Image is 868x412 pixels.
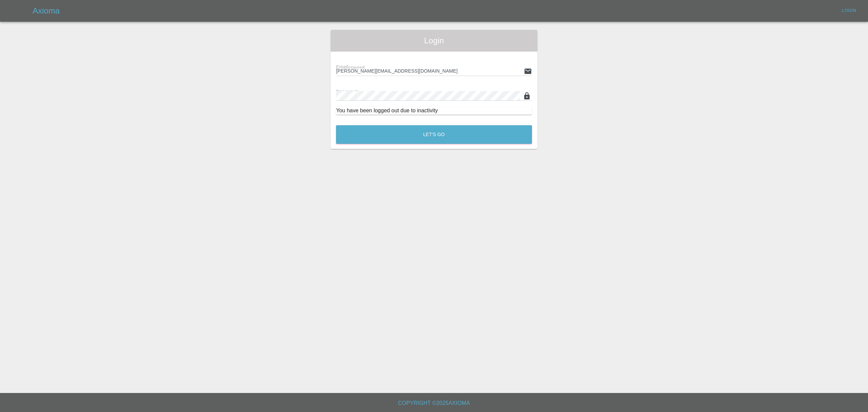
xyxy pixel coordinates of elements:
[336,64,365,70] span: Email
[838,5,860,16] a: Login
[348,65,365,69] small: (required)
[5,398,863,408] h6: Copyright © 2025 Axioma
[336,89,374,94] span: Password
[336,35,532,46] span: Login
[33,5,60,16] h5: Axioma
[336,107,532,115] div: You have been logged out due to inactivity
[357,90,374,94] small: (required)
[336,125,532,144] button: Let's Go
